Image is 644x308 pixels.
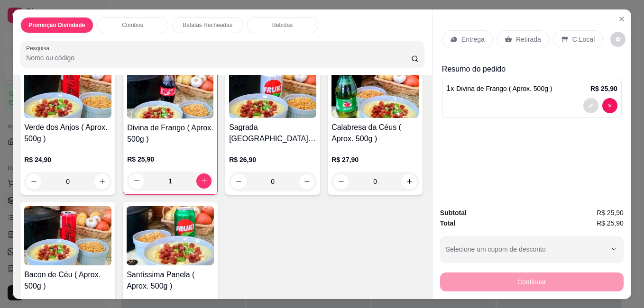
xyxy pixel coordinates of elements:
p: R$ 24,90 [24,155,111,164]
p: Bebidas [272,21,293,29]
button: decrease-product-quantity [583,98,598,113]
img: product-image [24,59,111,118]
h4: Sagrada [GEOGRAPHIC_DATA] ( Aprox. 500g ) [229,122,316,145]
strong: Subtotal [440,209,467,217]
p: R$ 25,90 [127,154,213,164]
button: decrease-product-quantity [602,98,617,113]
input: Pesquisa [26,53,411,63]
h4: Bacon de Céu ( Aprox. 500g ) [24,269,111,292]
h4: Verde dos Anjos ( Aprox. 500g ) [24,122,111,145]
h4: Divina de Frango ( Aprox. 500g ) [127,122,213,145]
button: decrease-product-quantity [610,32,626,47]
p: R$ 26,90 [229,155,316,164]
p: 1 x [446,83,552,94]
label: Pesquisa [26,44,53,52]
strong: Total [440,219,455,227]
p: Combos [122,21,143,29]
span: R$ 25,90 [597,208,624,218]
p: C.Local [572,35,595,44]
img: product-image [127,206,214,265]
img: product-image [24,206,111,265]
p: R$ 27,90 [331,155,419,164]
img: product-image [331,59,419,118]
span: R$ 25,90 [597,218,624,228]
button: Close [614,11,629,27]
p: R$ 25,90 [590,84,617,93]
p: Entrega [461,35,485,44]
button: Selecione um cupom de desconto [440,236,624,263]
p: Resumo do pedido [442,63,622,75]
span: Divina de Frango ( Aprox. 500g ) [456,85,552,92]
h4: Calabresa da Céus ( Aprox. 500g ) [331,122,419,145]
p: Batatas Recheadas [183,21,232,29]
img: product-image [229,59,316,118]
img: product-image [127,59,213,118]
p: Retirada [516,35,541,44]
p: Promoção Divindade [28,21,85,29]
h4: Santíssima Panela ( Aprox. 500g ) [127,269,214,292]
